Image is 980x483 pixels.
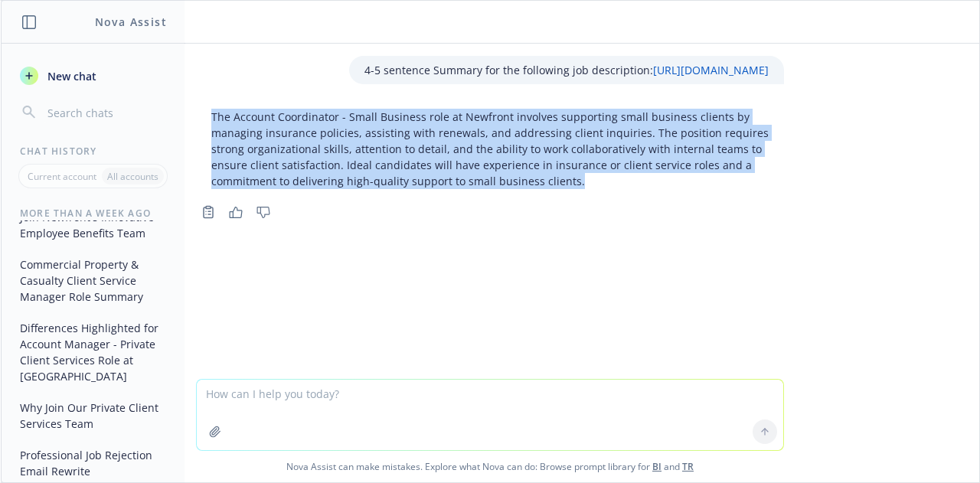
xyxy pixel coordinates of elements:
[364,62,769,78] p: 4-5 sentence Summary for the following job description:
[7,451,973,482] span: Nova Assist can make mistakes. Explore what Nova can do: Browse prompt library for and
[95,14,167,30] h1: Nova Assist
[211,109,769,189] p: The Account Coordinator - Small Business role at Newfront involves supporting small business clie...
[28,170,96,183] p: Current account
[14,204,172,246] button: Join Newfront's Innovative Employee Benefits Team
[682,460,694,473] a: TR
[251,201,276,223] button: Thumbs down
[14,252,172,309] button: Commercial Property & Casualty Client Service Manager Role Summary
[201,205,215,219] svg: Copy to clipboard
[107,170,158,183] p: All accounts
[44,102,166,123] input: Search chats
[14,62,172,90] button: New chat
[44,68,96,84] span: New chat
[2,207,185,220] div: More than a week ago
[2,145,185,158] div: Chat History
[14,315,172,389] button: Differences Highlighted for Account Manager - Private Client Services Role at [GEOGRAPHIC_DATA]
[653,63,769,77] a: [URL][DOMAIN_NAME]
[652,460,661,473] a: BI
[14,395,172,436] button: Why Join Our Private Client Services Team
